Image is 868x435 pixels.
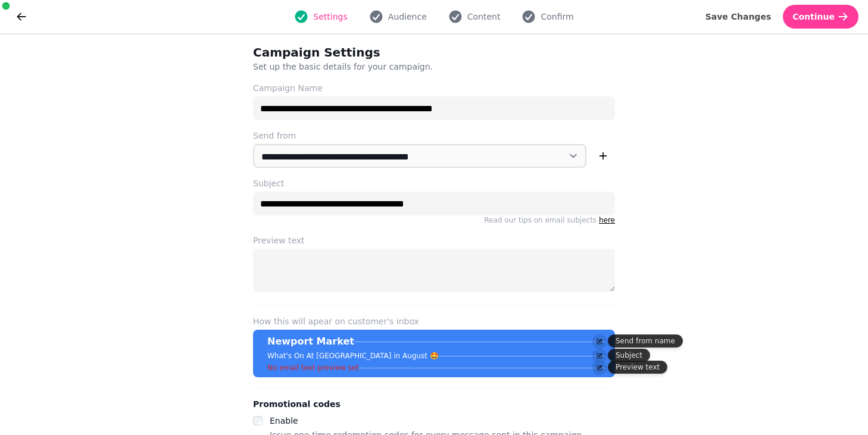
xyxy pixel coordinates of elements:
[253,315,615,327] label: How this will apear on customer's inbox
[541,11,573,23] span: Confirm
[267,351,439,361] p: What's On At [GEOGRAPHIC_DATA] in August 🤩
[253,61,558,73] p: Set up the basic details for your campaign.
[253,177,615,189] label: Subject
[608,361,667,374] div: Preview text
[608,349,650,362] div: Subject
[253,215,615,225] p: Read our tips on email subjects
[705,12,772,21] span: Save Changes
[792,12,835,21] span: Continue
[267,363,359,373] p: No email text preview set
[253,397,341,411] legend: Promotional codes
[467,11,501,23] span: Content
[253,234,615,246] label: Preview text
[313,11,347,23] span: Settings
[253,44,482,61] h2: Campaign Settings
[10,5,33,29] button: go back
[783,5,858,29] button: Continue
[253,130,615,142] label: Send from
[608,334,683,348] div: Send from name
[599,216,615,224] a: here
[253,82,615,94] label: Campaign Name
[267,334,354,349] p: Newport Market
[270,416,298,425] label: Enable
[388,11,427,23] span: Audience
[696,5,781,29] button: Save Changes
